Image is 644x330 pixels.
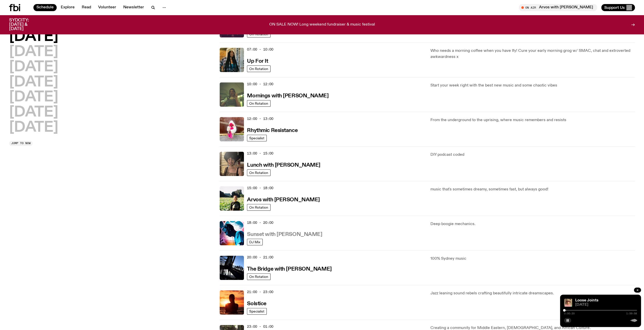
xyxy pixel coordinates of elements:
button: [DATE] [9,60,58,74]
p: From the underground to the uprising, where music remembers and resists [430,117,635,123]
img: Jim Kretschmer in a really cute outfit with cute braids, standing on a train holding up a peace s... [220,82,244,107]
p: music that's sometimes dreamy, sometimes fast, but always good! [430,186,635,192]
span: 0:00:20 [564,312,575,315]
h3: The Bridge with [PERSON_NAME] [247,267,331,272]
a: Explore [58,4,78,11]
a: Specialist [247,308,267,315]
img: Tyson stands in front of a paperbark tree wearing orange sunglasses, a suede bucket hat and a pin... [564,299,572,307]
a: Volunteer [95,4,119,11]
a: Read [79,4,94,11]
a: Mornings with [PERSON_NAME] [247,92,328,99]
p: ON SALE NOW! Long weekend fundraiser & music festival [269,23,375,27]
img: Bri is smiling and wearing a black t-shirt. She is standing in front of a lush, green field. Ther... [220,186,244,211]
a: On Rotation [247,169,271,176]
h3: Rhythmic Resistance [247,128,298,133]
a: Rhythmic Resistance [247,127,298,133]
span: 07:00 - 10:00 [247,47,273,52]
button: [DATE] [9,90,58,104]
p: Who needs a morning coffee when you have Ify! Cure your early morning grog w/ SMAC, chat and extr... [430,48,635,60]
button: [DATE] [9,75,58,90]
img: A girl standing in the ocean as waist level, staring into the rise of the sun. [220,290,244,315]
span: 1:59:58 [626,312,637,315]
a: On Rotation [247,65,271,72]
a: On Rotation [247,273,271,280]
img: Ify - a Brown Skin girl with black braided twists, looking up to the side with her tongue stickin... [220,48,244,72]
h3: Solstice [247,301,266,306]
h3: Mornings with [PERSON_NAME] [247,93,328,99]
span: Specialist [249,136,264,140]
a: On Rotation [247,100,271,107]
span: On Rotation [249,67,268,71]
p: Deep boogie mechanics. [430,221,635,227]
span: [DATE] [575,303,637,307]
span: On Rotation [249,206,268,209]
img: Attu crouches on gravel in front of a brown wall. They are wearing a white fur coat with a hood, ... [220,117,244,141]
button: [DATE] [9,30,58,44]
span: On Rotation [249,102,268,105]
p: DIY podcast coded [430,152,635,158]
a: DJ Mix [247,239,263,245]
span: DJ Mix [249,240,260,244]
span: 15:00 - 18:00 [247,186,273,190]
img: Simon Caldwell stands side on, looking downwards. He has headphones on. Behind him is a brightly ... [220,221,244,245]
h3: SYDCITY: [DATE] & [DATE] [9,18,41,31]
a: Solstice [247,300,266,306]
p: 100% Sydney music [430,256,635,262]
span: 12:00 - 13:00 [247,116,273,121]
button: [DATE] [9,105,58,120]
button: [DATE] [9,45,58,59]
span: Jump to now [11,142,31,145]
span: 23:00 - 01:00 [247,324,273,329]
a: Newsletter [120,4,147,11]
a: The Bridge with [PERSON_NAME] [247,266,331,272]
span: 13:00 - 15:00 [247,151,273,156]
a: Sunset with [PERSON_NAME] [247,231,322,237]
h3: Up For It [247,59,268,64]
span: On Rotation [249,171,268,175]
span: Specialist [249,310,264,313]
button: On AirArvos with [PERSON_NAME] [519,4,597,11]
p: Jazz leaning sound rebels crafting beautifully intricate dreamscapes. [430,290,635,296]
h3: Lunch with [PERSON_NAME] [247,163,320,168]
span: 10:00 - 12:00 [247,82,273,86]
h3: Arvos with [PERSON_NAME] [247,197,320,203]
span: On Rotation [249,275,268,279]
span: 21:00 - 23:00 [247,290,273,294]
button: Jump to now [9,141,33,146]
a: Up For It [247,58,268,64]
a: Loose Joints [575,298,598,302]
span: Support Us [604,5,625,10]
img: People climb Sydney's Harbour Bridge [220,256,244,280]
a: Arvos with [PERSON_NAME] [247,196,320,203]
a: Lunch with [PERSON_NAME] [247,162,320,168]
a: Specialist [247,135,267,141]
a: On Rotation [247,204,271,211]
span: 18:00 - 20:00 [247,220,273,225]
span: 20:00 - 21:00 [247,255,273,260]
button: Support Us [601,4,635,11]
h3: Sunset with [PERSON_NAME] [247,232,322,237]
a: Schedule [33,4,57,11]
p: Start your week right with the best new music and some chaotic vibes [430,82,635,89]
button: [DATE] [9,121,58,135]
